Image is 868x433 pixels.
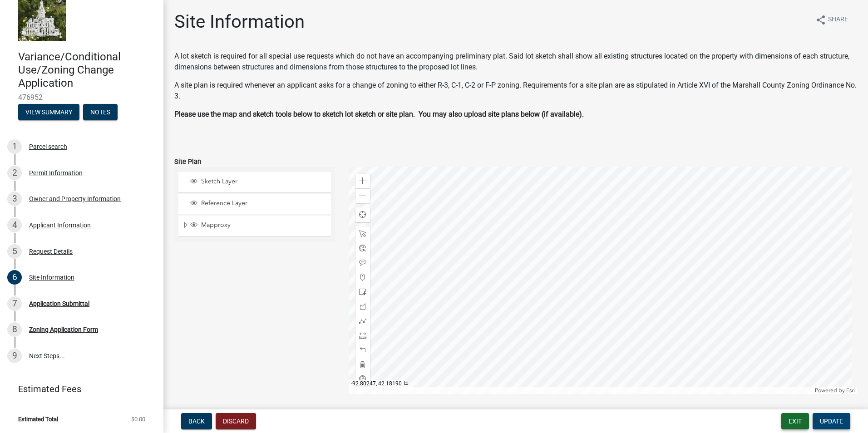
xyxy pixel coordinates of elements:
[7,349,22,363] div: 9
[29,300,89,307] div: Application Submittal
[174,110,584,118] strong: Please use the map and sketch tools below to sketch lot sketch or site plan. You may also upload ...
[7,166,22,180] div: 2
[174,80,857,102] p: A site plan is required whenever an applicant asks for a change of zoning to either R-3, C-1, C-2...
[18,104,79,120] button: View Summary
[29,143,67,150] div: Parcel search
[813,387,857,394] div: Powered by
[808,11,855,29] button: shareShare
[18,109,79,117] wm-modal-confirm: Summary
[181,413,212,429] button: Back
[18,93,145,102] span: 476952
[199,177,328,186] span: Sketch Layer
[781,413,809,429] button: Exit
[216,413,256,429] button: Discard
[131,416,145,422] span: $0.00
[182,221,189,231] span: Expand
[815,15,826,25] i: share
[7,296,22,311] div: 7
[7,380,149,398] a: Estimated Fees
[29,248,73,255] div: Request Details
[813,413,850,429] button: Update
[199,199,328,207] span: Reference Layer
[18,50,156,89] h4: Variance/Conditional Use/Zoning Change Application
[29,274,74,280] div: Site Information
[29,196,121,202] div: Owner and Property Information
[174,51,857,73] p: A lot sketch is required for all special use requests which do not have an accompanying prelimina...
[355,174,370,188] div: Zoom in
[7,139,22,154] div: 1
[178,194,331,214] li: Reference Layer
[7,270,22,285] div: 6
[199,221,328,229] span: Mapproxy
[7,218,22,232] div: 4
[355,207,370,222] div: Find my location
[178,170,332,239] ul: Layer List
[7,244,22,259] div: 5
[188,418,205,425] span: Back
[820,418,843,425] span: Update
[189,177,328,187] div: Sketch Layer
[7,322,22,337] div: 8
[174,11,305,33] h1: Site Information
[29,170,83,176] div: Permit Information
[7,192,22,206] div: 3
[178,216,331,236] li: Mapproxy
[29,222,91,228] div: Applicant Information
[828,15,848,25] span: Share
[18,416,58,422] span: Estimated Total
[174,159,201,165] label: Site Plan
[846,387,855,394] a: Esri
[355,188,370,203] div: Zoom out
[83,104,118,120] button: Notes
[83,109,118,117] wm-modal-confirm: Notes
[178,172,331,192] li: Sketch Layer
[189,199,328,208] div: Reference Layer
[29,326,98,333] div: Zoning Application Form
[189,221,328,230] div: Mapproxy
